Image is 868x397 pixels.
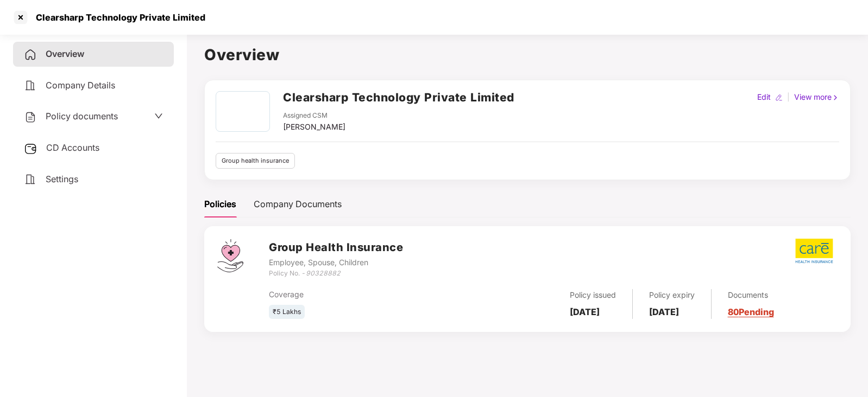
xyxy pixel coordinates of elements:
[24,111,37,124] img: svg+xml;base64,PHN2ZyB4bWxucz0iaHR0cDovL3d3dy53My5vcmcvMjAwMC9zdmciIHdpZHRoPSIyNCIgaGVpZ2h0PSIyNC...
[785,91,792,103] div: |
[46,48,84,59] span: Overview
[269,289,458,300] div: Coverage
[728,306,774,317] a: 80 Pending
[283,121,345,133] div: [PERSON_NAME]
[24,142,37,155] img: svg+xml;base64,PHN2ZyB3aWR0aD0iMjUiIGhlaWdodD0iMjQiIHZpZXdCb3g9IjAgMCAyNSAyNCIgZmlsbD0ibm9uZSIgeG...
[269,268,403,279] div: Policy No. -
[46,80,115,91] span: Company Details
[775,94,783,101] img: editIcon
[24,79,37,92] img: svg+xml;base64,PHN2ZyB4bWxucz0iaHR0cDovL3d3dy53My5vcmcvMjAwMC9zdmciIHdpZHRoPSIyNCIgaGVpZ2h0PSIyNC...
[269,257,403,268] div: Employee, Spouse, Children
[46,174,78,184] span: Settings
[216,153,295,169] div: Group health insurance
[306,269,341,277] i: 90328882
[283,88,514,106] h2: Clearsharp Technology Private Limited
[217,239,243,272] img: svg+xml;base64,PHN2ZyB4bWxucz0iaHR0cDovL3d3dy53My5vcmcvMjAwMC9zdmciIHdpZHRoPSI0Ny43MTQiIGhlaWdodD...
[204,197,236,211] div: Policies
[795,238,834,264] img: care.png
[46,142,99,153] span: CD Accounts
[283,111,345,121] div: Assigned CSM
[204,43,851,67] h1: Overview
[570,306,600,317] b: [DATE]
[46,111,118,121] span: Policy documents
[649,289,695,301] div: Policy expiry
[649,306,679,317] b: [DATE]
[24,173,37,186] img: svg+xml;base64,PHN2ZyB4bWxucz0iaHR0cDovL3d3dy53My5vcmcvMjAwMC9zdmciIHdpZHRoPSIyNCIgaGVpZ2h0PSIyNC...
[755,91,773,103] div: Edit
[570,289,616,301] div: Policy issued
[154,112,163,120] span: down
[792,91,841,103] div: View more
[832,94,839,101] img: rightIcon
[728,289,774,301] div: Documents
[29,12,205,23] div: Clearsharp Technology Private Limited
[269,239,403,256] h3: Group Health Insurance
[254,197,342,211] div: Company Documents
[269,305,305,319] div: ₹5 Lakhs
[24,48,37,61] img: svg+xml;base64,PHN2ZyB4bWxucz0iaHR0cDovL3d3dy53My5vcmcvMjAwMC9zdmciIHdpZHRoPSIyNCIgaGVpZ2h0PSIyNC...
